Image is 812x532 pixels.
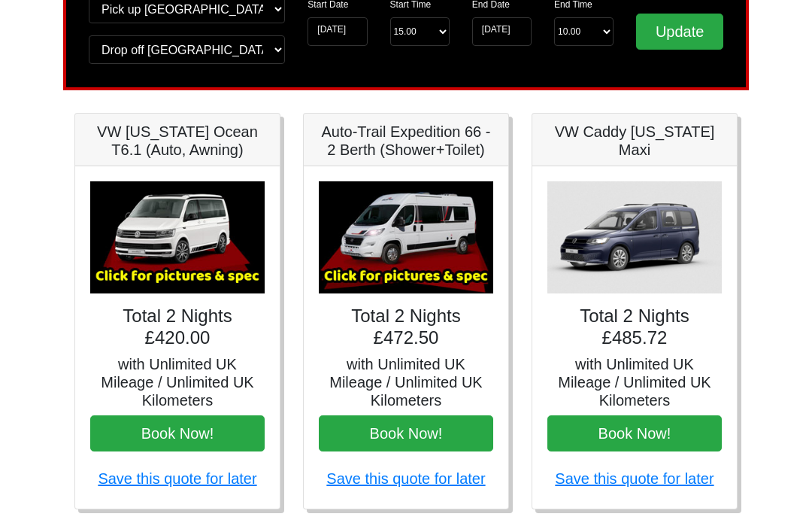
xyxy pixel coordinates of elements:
[547,182,722,294] img: VW Caddy California Maxi
[326,471,485,488] a: Save this quote for later
[308,18,367,47] input: Start Date
[319,416,493,452] button: Book Now!
[636,14,723,50] input: Update
[90,416,265,452] button: Book Now!
[319,306,493,350] h4: Total 2 Nights £472.50
[319,356,493,410] h5: with Unlimited UK Mileage / Unlimited UK Kilometers
[547,306,722,350] h4: Total 2 Nights £485.72
[90,306,265,350] h4: Total 2 Nights £420.00
[319,182,493,294] img: Auto-Trail Expedition 66 - 2 Berth (Shower+Toilet)
[90,123,265,160] h5: VW [US_STATE] Ocean T6.1 (Auto, Awning)
[90,182,265,294] img: VW California Ocean T6.1 (Auto, Awning)
[319,123,493,160] h5: Auto-Trail Expedition 66 - 2 Berth (Shower+Toilet)
[90,356,265,410] h5: with Unlimited UK Mileage / Unlimited UK Kilometers
[98,471,256,488] a: Save this quote for later
[472,18,532,47] input: Return Date
[547,123,722,160] h5: VW Caddy [US_STATE] Maxi
[547,356,722,410] h5: with Unlimited UK Mileage / Unlimited UK Kilometers
[547,416,722,452] button: Book Now!
[555,471,714,488] a: Save this quote for later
